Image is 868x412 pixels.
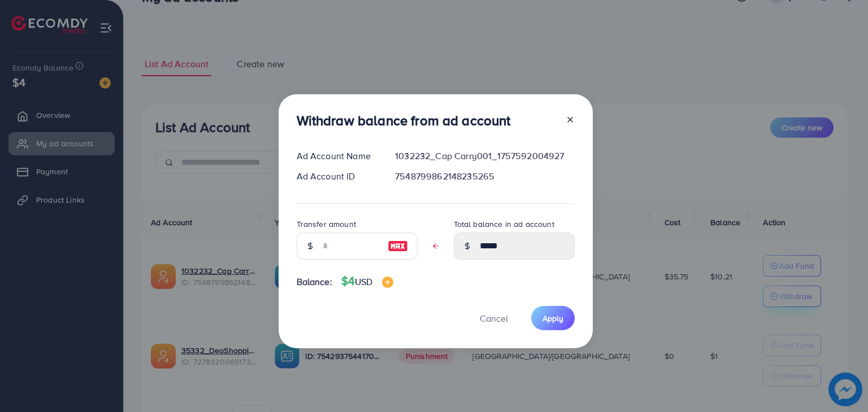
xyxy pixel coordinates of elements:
div: 1032232_Cap Carry001_1757592004927 [386,150,583,163]
div: Ad Account Name [288,150,387,163]
div: 7548799862148235265 [386,170,583,183]
h3: Withdraw balance from ad account [297,112,511,129]
button: Cancel [466,306,522,330]
span: Apply [542,313,563,324]
label: Total balance in ad account [454,218,554,230]
span: Balance: [297,275,332,288]
span: Cancel [480,312,508,325]
button: Apply [531,306,575,330]
label: Transfer amount [297,218,356,230]
div: Ad Account ID [288,170,387,183]
span: USD [355,275,372,288]
img: image [388,239,408,253]
img: image [382,277,393,288]
h4: $4 [341,274,393,288]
